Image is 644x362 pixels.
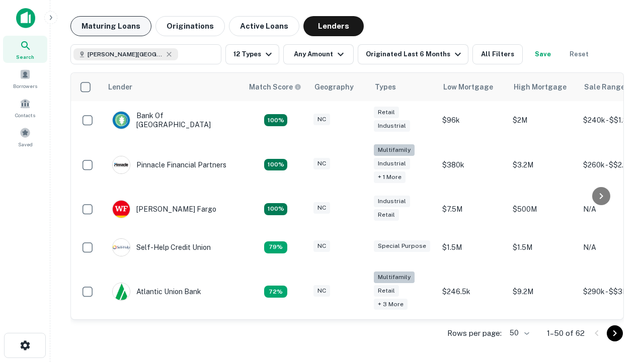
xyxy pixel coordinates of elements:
[437,101,508,139] td: $96k
[249,81,299,93] h6: Match Score
[472,44,523,64] button: All Filters
[113,156,130,173] img: picture
[374,285,399,297] div: Retail
[108,81,132,93] div: Lender
[313,240,330,252] div: NC
[443,81,493,93] div: Low Mortgage
[3,36,47,63] a: Search
[243,73,308,101] th: Capitalize uses an advanced AI algorithm to match your search with the best lender. The match sco...
[112,111,233,129] div: Bank Of [GEOGRAPHIC_DATA]
[283,44,354,64] button: Any Amount
[113,283,130,300] img: picture
[264,241,287,253] div: Matching Properties: 11, hasApolloMatch: undefined
[313,202,330,214] div: NC
[374,240,430,252] div: Special Purpose
[563,44,595,64] button: Reset
[437,228,508,266] td: $1.5M
[547,327,585,339] p: 1–50 of 62
[508,139,578,190] td: $3.2M
[374,171,406,183] div: + 1 more
[264,159,287,171] div: Matching Properties: 25, hasApolloMatch: undefined
[303,16,364,36] button: Lenders
[313,114,330,125] div: NC
[374,158,410,169] div: Industrial
[308,73,369,101] th: Geography
[102,73,243,101] th: Lender
[374,144,415,156] div: Multifamily
[13,82,37,90] span: Borrowers
[514,81,567,93] div: High Mortgage
[508,190,578,228] td: $500M
[264,203,287,215] div: Matching Properties: 14, hasApolloMatch: undefined
[447,327,502,339] p: Rows per page:
[437,139,508,190] td: $380k
[88,50,163,59] span: [PERSON_NAME][GEOGRAPHIC_DATA], [GEOGRAPHIC_DATA]
[375,81,396,93] div: Types
[508,101,578,139] td: $2M
[3,65,47,92] a: Borrowers
[18,140,33,148] span: Saved
[374,271,415,283] div: Multifamily
[313,285,330,297] div: NC
[594,249,644,298] iframe: Chat Widget
[112,238,211,256] div: Self-help Credit Union
[437,190,508,228] td: $7.5M
[508,73,578,101] th: High Mortgage
[113,112,130,129] img: picture
[3,123,47,150] a: Saved
[16,53,34,61] span: Search
[374,299,408,310] div: + 3 more
[374,107,399,118] div: Retail
[229,16,299,36] button: Active Loans
[437,73,508,101] th: Low Mortgage
[3,94,47,121] a: Contacts
[508,266,578,317] td: $9.2M
[374,196,410,207] div: Industrial
[358,44,468,64] button: Originated Last 6 Months
[225,44,279,64] button: 12 Types
[249,81,301,93] div: Capitalize uses an advanced AI algorithm to match your search with the best lender. The match sco...
[113,201,130,218] img: picture
[506,326,531,340] div: 50
[264,114,287,126] div: Matching Properties: 14, hasApolloMatch: undefined
[113,239,130,256] img: picture
[369,73,437,101] th: Types
[16,8,35,28] img: capitalize-icon.png
[374,209,399,221] div: Retail
[366,48,464,60] div: Originated Last 6 Months
[112,156,226,174] div: Pinnacle Financial Partners
[313,158,330,169] div: NC
[584,81,625,93] div: Sale Range
[314,81,354,93] div: Geography
[112,283,201,301] div: Atlantic Union Bank
[155,16,225,36] button: Originations
[374,120,410,132] div: Industrial
[607,325,623,341] button: Go to next page
[437,266,508,317] td: $246.5k
[508,228,578,266] td: $1.5M
[112,200,216,218] div: [PERSON_NAME] Fargo
[70,16,151,36] button: Maturing Loans
[15,111,35,119] span: Contacts
[264,286,287,298] div: Matching Properties: 10, hasApolloMatch: undefined
[527,44,559,64] button: Save your search to get updates of matches that match your search criteria.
